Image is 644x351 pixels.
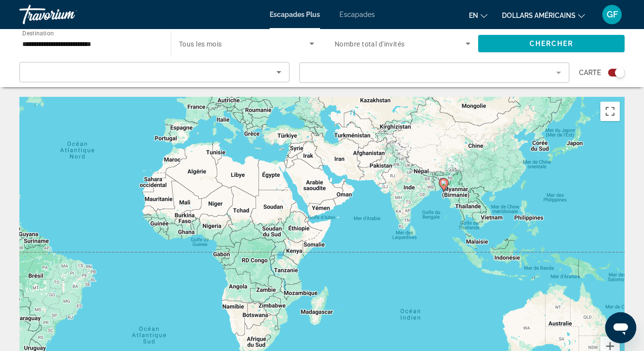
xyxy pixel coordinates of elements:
button: Passer en plein écran [600,102,620,121]
span: Tous les mois [179,40,222,48]
button: Menu utilisateur [599,4,625,25]
font: dollars américains [502,12,576,19]
a: Travorium [19,2,116,27]
font: GF [607,9,618,19]
button: Changer de langue [469,8,487,22]
button: Chercher [478,35,625,52]
span: Nombre total d'invités [335,40,405,48]
button: Changer de devise [502,8,585,22]
span: Chercher [530,40,574,47]
span: Destination [22,30,54,36]
font: en [469,12,478,19]
span: Carte [579,66,601,79]
button: Filter [299,62,569,83]
a: Escapades Plus [270,11,320,18]
a: Escapades [339,11,375,18]
mat-select: Sort by [28,66,281,78]
iframe: Bouton de lancement de la fenêtre de messagerie [605,312,636,343]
